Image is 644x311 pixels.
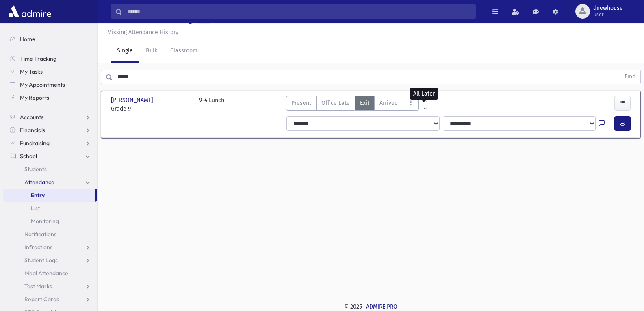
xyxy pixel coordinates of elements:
[104,29,178,36] a: Missing Attendance History
[620,70,640,84] button: Find
[379,99,398,107] span: Arrived
[24,244,52,251] span: Infractions
[24,270,68,277] span: Meal Attendance
[3,78,97,91] a: My Appointments
[3,176,97,189] a: Attendance
[24,283,52,290] span: Test Marks
[122,4,475,19] input: Search
[7,3,53,20] img: AdmirePro
[111,40,139,63] a: Single
[3,293,97,306] a: Report Cards
[410,88,438,100] div: All Later
[3,33,97,46] a: Home
[3,124,97,137] a: Financials
[20,113,43,121] span: Accounts
[3,91,97,104] a: My Reports
[31,191,45,199] span: Entry
[291,99,311,107] span: Present
[593,11,623,18] span: User
[111,96,155,104] span: [PERSON_NAME]
[593,5,623,11] span: dnewhouse
[139,40,164,63] a: Bulk
[111,104,191,113] span: Grade 9
[20,55,56,62] span: Time Tracking
[31,217,59,225] span: Monitoring
[3,111,97,124] a: Accounts
[3,228,97,241] a: Notifications
[20,68,43,75] span: My Tasks
[20,152,37,160] span: School
[20,126,45,134] span: Financials
[24,231,56,238] span: Notifications
[360,99,369,107] span: Exit
[3,137,97,150] a: Fundraising
[199,96,224,113] div: 9-4 Lunch
[111,302,631,311] div: © 2025 -
[164,40,204,63] a: Classroom
[24,257,58,264] span: Student Logs
[3,65,97,78] a: My Tasks
[3,163,97,176] a: Students
[107,29,178,36] u: Missing Attendance History
[321,99,350,107] span: Office Late
[24,296,59,303] span: Report Cards
[3,189,95,202] a: Entry
[3,241,97,254] a: Infractions
[20,81,65,88] span: My Appointments
[24,178,54,186] span: Attendance
[286,96,419,113] div: AttTypes
[20,139,50,147] span: Fundraising
[3,254,97,267] a: Student Logs
[3,215,97,228] a: Monitoring
[20,94,49,101] span: My Reports
[3,202,97,215] a: List
[3,280,97,293] a: Test Marks
[24,165,47,173] span: Students
[20,35,35,43] span: Home
[3,52,97,65] a: Time Tracking
[31,204,40,212] span: List
[3,150,97,163] a: School
[3,267,97,280] a: Meal Attendance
